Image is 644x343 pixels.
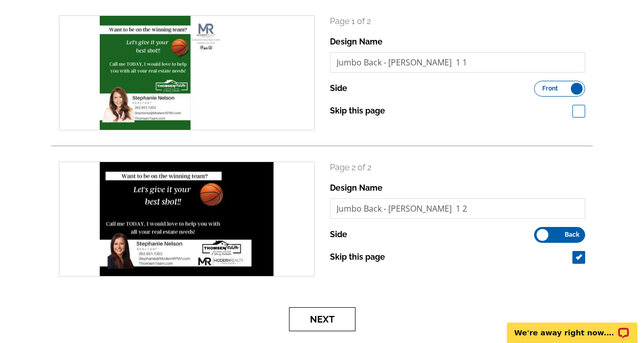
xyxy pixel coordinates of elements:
span: Front [542,86,558,91]
label: Side [330,82,347,95]
input: File Name [330,198,586,219]
input: File Name [330,52,586,73]
iframe: LiveChat chat widget [500,311,644,343]
label: Skip this page [330,105,385,117]
label: Design Name [330,182,383,194]
p: Page 2 of 2 [330,162,586,174]
label: Side [330,228,347,241]
button: Next [289,307,356,331]
p: Page 1 of 2 [330,15,586,28]
label: Design Name [330,36,383,48]
label: Skip this page [330,251,385,263]
span: Back [565,232,580,237]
